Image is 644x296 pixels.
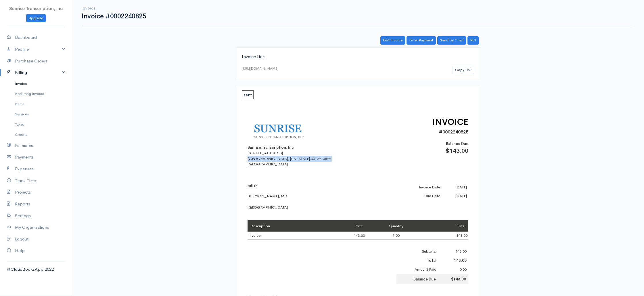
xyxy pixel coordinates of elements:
a: Upgrade [26,14,46,22]
img: logo-41.gif [248,116,319,145]
div: Invoice Link [242,54,474,60]
span: INVOICE [432,117,468,127]
div: [PERSON_NAME], MD [GEOGRAPHIC_DATA] [248,183,348,210]
td: [DATE] [442,183,468,192]
b: 143.00 [454,258,467,263]
a: Edit Invoice [380,36,405,45]
span: sent [242,90,254,99]
p: Bill To [248,183,348,189]
td: Amount Paid [396,265,438,274]
button: Copy Link [453,66,474,74]
div: @CloudBooksApp 2022 [7,266,65,273]
td: Quantity [366,220,426,232]
td: Description [248,220,323,232]
td: Invoice [248,232,323,240]
div: [STREET_ADDRESS] [GEOGRAPHIC_DATA], [US_STATE] 33179-3899 [GEOGRAPHIC_DATA] [248,150,348,167]
td: [DATE] [442,192,468,200]
td: 143.00 [426,232,468,240]
a: Enter Payment [407,36,436,45]
h6: Invoice [82,7,146,10]
td: 143.00 [323,232,366,240]
span: $143.00 [445,147,468,154]
span: Balance Due [446,141,468,146]
a: Pdf [467,36,479,45]
td: Total [426,220,468,232]
td: Subtotal [396,247,438,256]
a: Send By Email [437,36,466,45]
td: $143.00 [438,274,468,284]
td: Balance Due [396,274,438,284]
td: 1.00 [366,232,426,240]
td: Price [323,220,366,232]
td: Due Date [396,192,442,200]
div: [URL][DOMAIN_NAME] [242,66,278,71]
span: Sunrise Transcription, Inc [9,6,63,11]
td: 0.00 [438,265,468,274]
td: Invoice Date [396,183,442,192]
td: 143.00 [438,247,468,256]
b: Total [427,258,436,263]
h1: Invoice #0002240825 [82,13,146,20]
b: Sunrise Transcription, Inc [248,145,294,150]
span: #0002240825 [439,129,468,135]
